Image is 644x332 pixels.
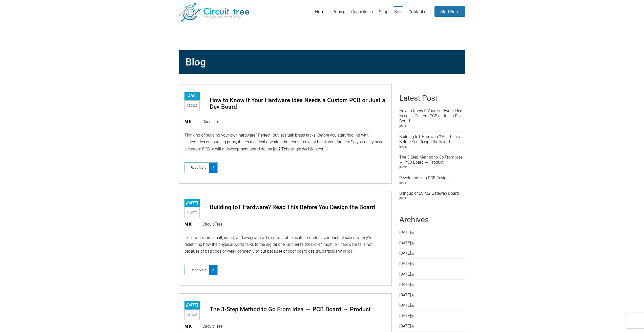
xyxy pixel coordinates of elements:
span: [DATE] [399,165,465,170]
a: Blog [394,6,403,22]
li: (1) [399,230,465,238]
a: [DATE] [399,324,411,328]
img: Circuit Tree [179,3,249,22]
h3: Latest Post [399,94,465,102]
span: 2025 [191,211,198,214]
p: Thinking of building your own hardware? Perfect. But let’s talk brass tacks. Before you start fid... [184,132,386,152]
div: 28, [184,309,200,320]
a: The 3-Step Method to Go From Idea → PCB Board → Product [399,155,463,165]
a: Contact us [408,6,429,22]
span: M K [184,119,197,124]
a: [DATE] [399,293,411,297]
a: Circuit Tree [202,324,222,329]
span: [DATE] [399,144,465,149]
li: (1) [399,313,465,321]
a: Circuit Tree [202,222,222,227]
a: Bringup of ESP32 Gateway Board [399,191,459,196]
li: (2) [399,240,465,248]
span: 2025 [191,313,198,317]
a: [DATE] [399,282,411,287]
a: [DATE] [399,261,411,266]
a: Read More [184,265,218,276]
li: (4) [399,324,465,331]
div: Aug [184,92,200,100]
h2: Blog [183,54,461,70]
a: [DATE] [399,230,411,235]
span: [DATE] [399,196,465,201]
a: [DATE] [399,303,411,308]
span: [DATE] [399,124,465,129]
a: Revolutionizing PCB Design [399,175,449,180]
a: Shop [379,6,388,22]
span: [DATE] [399,181,465,186]
div: 05, [184,100,200,111]
a: Circuit Tree [202,119,222,124]
li: (3) [399,303,465,311]
a: Home [315,6,327,22]
div: [DATE] [184,301,200,309]
a: [DATE] [399,272,411,277]
a: Read More [184,162,218,173]
span: M K [184,324,197,329]
li: (3) [399,261,465,269]
a: [DATE] [399,251,411,256]
a: Building IoT Hardware? Read This Before You Design the Board [210,204,375,211]
span: M K [184,222,197,227]
a: How to Know If Your Hardware Idea Needs a Custom PCB or Just a Dev Board [399,108,462,123]
li: (2) [399,272,465,280]
li: (1) [399,251,465,259]
li: (2) [399,282,465,290]
a: Start Here [434,6,465,17]
a: Capabilities [351,6,373,22]
a: Building IoT Hardware? Read This Before You Design the Board [399,134,460,144]
li: (2) [399,293,465,300]
div: [DATE] [184,199,200,207]
a: How to Know If Your Hardware Idea Needs a Custom PCB or Just a Dev Board [210,97,385,110]
div: 31, [184,207,200,218]
p: IoT devices are small, smart, and everywhere. From wearable health monitors to industrial sensors... [184,234,386,255]
h3: Archives [399,215,465,224]
span: 2025 [191,104,198,107]
a: Pricing [333,6,345,22]
a: [DATE] [399,240,411,245]
a: The 3-Step Method to Go From Idea → PCB Board → Product [210,306,371,313]
a: [DATE] [399,313,411,318]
